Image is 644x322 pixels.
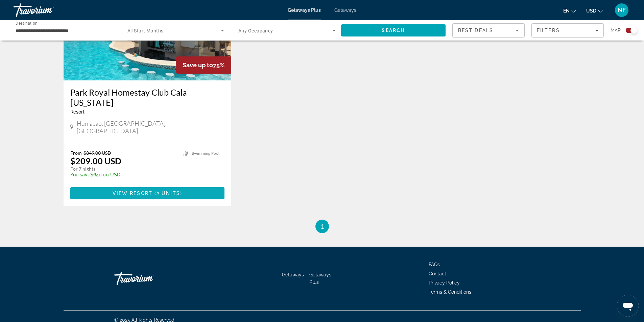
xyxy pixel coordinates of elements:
[282,272,304,277] a: Getaways
[16,21,38,25] span: Destination
[309,272,331,285] a: Getaways Plus
[341,24,446,36] button: Search
[16,27,113,35] input: Select destination
[586,6,603,16] button: Change currency
[64,220,581,233] nav: Pagination
[429,280,460,286] a: Privacy Policy
[70,150,82,156] span: From
[320,223,324,230] span: 1
[70,156,121,166] p: $209.00 USD
[382,28,405,33] span: Search
[429,289,471,295] a: Terms & Conditions
[334,7,356,13] a: Getaways
[458,26,519,34] mat-select: Sort by
[77,120,224,134] span: Humacao, [GEOGRAPHIC_DATA], [GEOGRAPHIC_DATA]
[288,7,321,13] a: Getaways Plus
[113,191,152,196] span: View Resort
[238,28,273,33] span: Any Occupancy
[611,26,621,35] span: Map
[157,191,180,196] span: 2 units
[613,3,630,17] button: User Menu
[586,8,596,14] span: USD
[458,28,493,33] span: Best Deals
[70,172,177,177] p: $640.00 USD
[70,187,225,199] button: View Resort(2 units)
[70,166,177,172] p: For 7 nights
[84,150,111,156] span: $849.00 USD
[429,262,440,267] a: FAQs
[114,268,182,289] a: Go Home
[537,28,560,33] span: Filters
[563,6,576,16] button: Change language
[70,172,90,177] span: You save
[176,56,231,74] div: 75%
[429,271,446,276] a: Contact
[70,109,85,115] span: Resort
[563,8,570,14] span: en
[531,23,604,38] button: Filters
[183,61,213,69] span: Save up to
[618,7,626,14] span: NF
[152,191,182,196] span: ( )
[192,151,219,156] span: Swimming Pool
[617,295,639,317] iframe: Button to launch messaging window
[127,28,164,33] span: All Start Months
[70,87,225,107] a: Park Royal Homestay Club Cala [US_STATE]
[14,1,81,19] a: Travorium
